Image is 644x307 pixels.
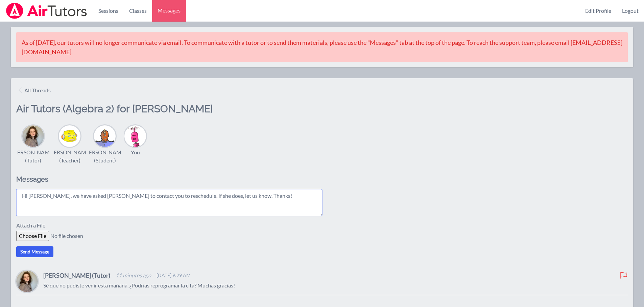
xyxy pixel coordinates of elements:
[16,84,53,97] a: All Threads
[43,281,628,289] p: Sé que no pudiste venir esta mañana. ¿Podrías reprogramar la cita? Muchas gracias!
[157,272,191,279] span: [DATE] 9:29 AM
[49,148,91,164] div: [PERSON_NAME] (Teacher)
[59,125,80,147] img: Marisela Gonzalez
[16,189,322,216] textarea: Hi [PERSON_NAME], we have asked [PERSON_NAME] to contact you to reschedule. If she does, let us k...
[5,3,88,19] img: Airtutors Logo
[43,271,110,280] h4: [PERSON_NAME] (Tutor)
[131,148,140,156] div: You
[16,246,53,257] button: Send Message
[116,271,151,279] span: 11 minutes ago
[16,175,322,184] h2: Messages
[24,86,51,94] span: All Threads
[16,221,49,231] label: Attach a File
[124,125,146,147] img: Amy Herndon
[158,6,181,14] span: Messages
[16,32,628,62] div: As of [DATE], our tutors will no longer communicate via email. To communicate with a tutor or to ...
[22,125,44,147] img: Hannah Stoodley
[84,148,126,164] div: [PERSON_NAME] (Student)
[94,125,116,147] img: Yoselin Munoz
[12,148,54,164] div: [PERSON_NAME] (Tutor)
[16,102,322,124] h2: Air Tutors (Algebra 2) for [PERSON_NAME]
[16,271,38,292] img: Hannah Stoodley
